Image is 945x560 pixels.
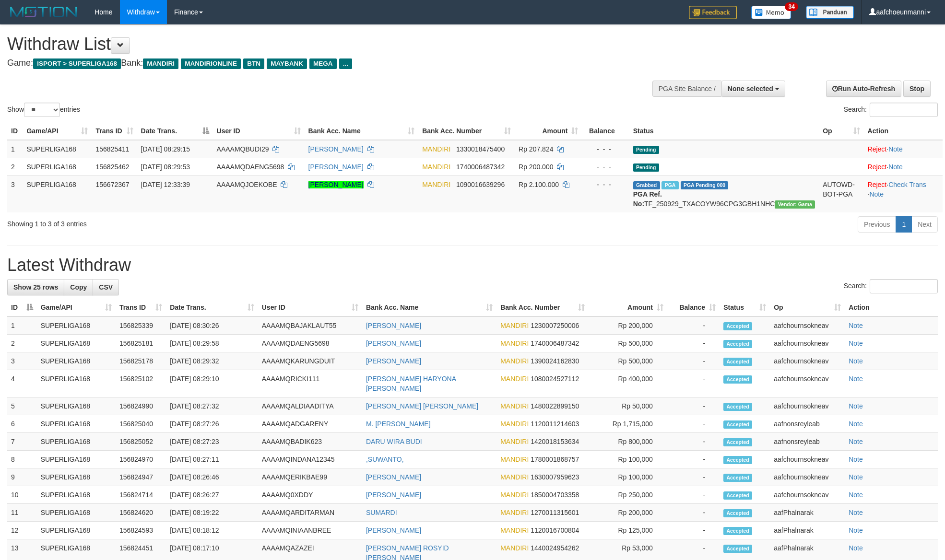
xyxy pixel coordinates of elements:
[7,103,80,117] label: Show entries
[589,486,667,504] td: Rp 250,000
[723,375,752,384] span: Accepted
[770,468,845,486] td: aafchournsokneav
[7,158,23,175] td: 2
[116,504,166,522] td: 156824620
[7,451,37,468] td: 8
[37,451,116,468] td: SUPERLIGA168
[500,375,529,383] span: MANDIRI
[217,145,269,153] span: AAAAMQBUDI29
[456,145,505,153] span: Copy 1330018475400 to clipboard
[33,58,121,69] span: ISPORT > SUPERLIGA168
[723,527,752,535] span: Accepted
[258,504,362,522] td: AAAAMQARDITARMAN
[166,370,258,397] td: [DATE] 08:29:10
[770,486,845,504] td: aafchournsokneav
[723,322,752,330] span: Accepted
[589,522,667,539] td: Rp 125,000
[689,6,737,19] img: Feedback.jpg
[531,473,579,481] span: Copy 1630007959623 to clipboard
[589,433,667,451] td: Rp 800,000
[589,468,667,486] td: Rp 100,000
[366,357,421,365] a: [PERSON_NAME]
[166,504,258,522] td: [DATE] 08:19:22
[826,81,901,97] a: Run Auto-Refresh
[258,397,362,415] td: AAAAMQALDIAADITYA
[633,146,659,154] span: Pending
[531,357,579,365] span: Copy 1390024162830 to clipboard
[308,181,364,188] a: [PERSON_NAME]
[589,504,667,522] td: Rp 200,000
[258,468,362,486] td: AAAAMQERIKBAE99
[267,58,307,69] span: MAYBANK
[13,283,58,291] span: Show 25 rows
[366,455,404,463] a: ,SUWANTO,
[531,526,579,534] span: Copy 1120016700804 to clipboard
[868,181,887,188] a: Reject
[667,352,720,370] td: -
[24,103,60,117] select: Showentries
[633,181,660,189] span: Grabbed
[258,316,362,335] td: AAAAMQBAJAKLAUT55
[166,451,258,468] td: [DATE] 08:27:11
[23,122,92,140] th: Game/API: activate to sort column ascending
[770,504,845,522] td: aafPhalnarak
[7,486,37,504] td: 10
[308,145,364,153] a: [PERSON_NAME]
[500,322,529,329] span: MANDIRI
[667,433,720,451] td: -
[770,370,845,397] td: aafchournsokneav
[456,181,505,188] span: Copy 1090016639296 to clipboard
[667,486,720,504] td: -
[95,163,129,171] span: 156825462
[116,335,166,352] td: 156825181
[166,335,258,352] td: [DATE] 08:29:58
[770,335,845,352] td: aafchournsokneav
[456,163,505,171] span: Copy 1740006487342 to clipboard
[531,438,579,445] span: Copy 1420018153634 to clipboard
[166,352,258,370] td: [DATE] 08:29:32
[7,35,620,54] h1: Withdraw List
[258,352,362,370] td: AAAAMQKARUNGDUIT
[166,415,258,433] td: [DATE] 08:27:26
[770,415,845,433] td: aafnonsreyleab
[7,256,938,275] h1: Latest Withdraw
[896,216,912,233] a: 1
[531,544,579,552] span: Copy 1440024954262 to clipboard
[519,181,559,188] span: Rp 2.100.000
[849,402,863,410] a: Note
[7,215,387,229] div: Showing 1 to 3 of 3 entries
[723,403,752,411] span: Accepted
[37,370,116,397] td: SUPERLIGA168
[888,163,903,171] a: Note
[667,335,720,352] td: -
[7,433,37,451] td: 7
[586,180,625,189] div: - - -
[7,58,620,68] h4: Game: Bank:
[770,451,845,468] td: aafchournsokneav
[258,335,362,352] td: AAAAMQDAENG5698
[858,216,896,233] a: Previous
[37,397,116,415] td: SUPERLIGA168
[864,122,943,140] th: Action
[770,433,845,451] td: aafnonsreyleab
[723,420,752,429] span: Accepted
[720,299,770,316] th: Status: activate to sort column ascending
[7,504,37,522] td: 11
[362,299,496,316] th: Bank Acc. Name: activate to sort column ascending
[667,522,720,539] td: -
[116,299,166,316] th: Trans ID: activate to sort column ascending
[7,175,23,212] td: 3
[258,522,362,539] td: AAAAMQINIAANBREE
[116,468,166,486] td: 156824947
[418,122,515,140] th: Bank Acc. Number: activate to sort column ascending
[422,163,450,171] span: MANDIRI
[217,163,284,171] span: AAAAMQDAENG5698
[519,145,553,153] span: Rp 207.824
[141,163,190,171] span: [DATE] 08:29:53
[864,175,943,212] td: · ·
[869,190,884,198] a: Note
[728,85,773,93] span: None selected
[95,181,129,188] span: 156672367
[589,397,667,415] td: Rp 50,000
[23,140,92,158] td: SUPERLIGA168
